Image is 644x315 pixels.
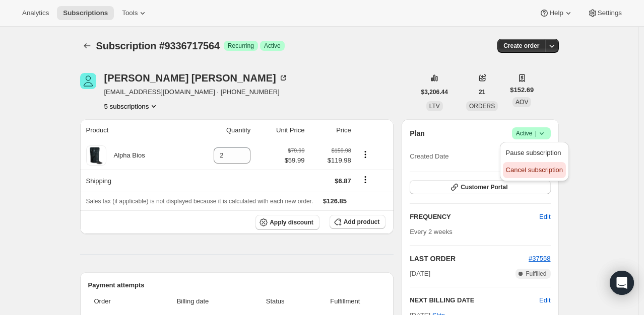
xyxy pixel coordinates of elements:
[529,254,550,264] button: #37558
[323,197,347,205] span: $126.85
[80,119,187,141] th: Product
[80,73,96,89] span: Rebecca Goldstein
[88,280,386,290] h2: Payment attempts
[610,271,634,295] div: Open Intercom Messenger
[80,170,187,192] th: Shipping
[503,145,566,161] button: Pause subscription
[535,129,536,137] span: |
[421,88,448,96] span: $3,206.44
[410,151,448,162] span: Created Date
[479,88,485,96] span: 21
[503,162,566,178] button: Cancel subscription
[598,9,622,17] span: Settings
[63,9,108,17] span: Subscriptions
[344,218,379,226] span: Add product
[582,6,628,20] button: Settings
[57,6,114,20] button: Subscriptions
[539,295,550,305] button: Edit
[335,177,351,185] span: $6.87
[146,296,240,306] span: Billing date
[80,39,94,53] button: Subscriptions
[96,40,220,51] span: Subscription #9336717564
[410,128,425,138] h2: Plan
[516,99,528,106] span: AOV
[86,198,313,205] span: Sales tax (if applicable) is not displayed because it is calculated with each new order.
[285,155,305,166] span: $59.99
[264,42,281,50] span: Active
[104,73,288,83] div: [PERSON_NAME] [PERSON_NAME]
[533,209,556,225] button: Edit
[410,254,529,264] h2: LAST ORDER
[330,215,385,229] button: Add product
[270,218,313,226] span: Apply discount
[310,155,351,166] span: $119.98
[186,119,253,141] th: Quantity
[16,6,55,20] button: Analytics
[410,269,430,279] span: [DATE]
[461,183,507,191] span: Customer Portal
[357,174,373,185] button: Shipping actions
[311,296,380,306] span: Fulfillment
[516,128,547,138] span: Active
[429,103,440,110] span: LTV
[288,147,304,153] small: $79.99
[497,39,545,53] button: Create order
[88,290,143,312] th: Order
[116,6,154,20] button: Tools
[332,147,351,153] small: $159.98
[410,212,539,222] h2: FREQUENCY
[410,295,539,305] h2: NEXT BILLING DATE
[529,255,550,262] a: #37558
[539,212,550,222] span: Edit
[473,85,491,99] button: 21
[410,228,453,235] span: Every 2 weeks
[246,296,305,306] span: Status
[307,119,354,141] th: Price
[104,87,288,97] span: [EMAIL_ADDRESS][DOMAIN_NAME] · [PHONE_NUMBER]
[253,119,307,141] th: Unit Price
[549,9,563,17] span: Help
[533,6,579,20] button: Help
[357,149,373,160] button: Product actions
[415,85,454,99] button: $3,206.44
[104,101,159,111] button: Product actions
[503,42,539,50] span: Create order
[228,42,254,50] span: Recurring
[469,103,495,110] span: ORDERS
[255,215,319,230] button: Apply discount
[526,270,546,278] span: Fulfilled
[106,150,145,161] div: Alpha Bios
[122,9,138,17] span: Tools
[510,85,534,95] span: $152.69
[506,166,563,174] span: Cancel subscription
[506,149,561,156] span: Pause subscription
[410,180,550,194] button: Customer Portal
[22,9,49,17] span: Analytics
